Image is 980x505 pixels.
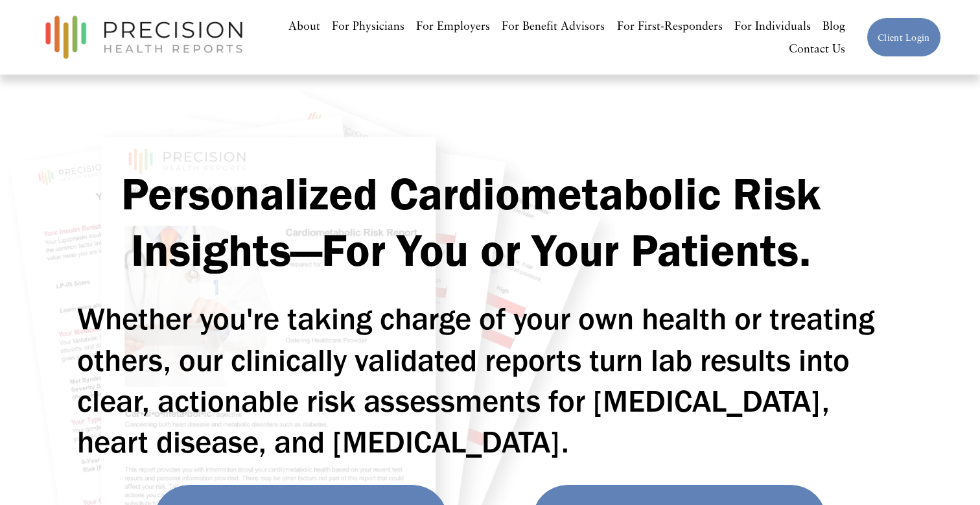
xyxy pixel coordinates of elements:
a: For Benefit Advisors [502,14,605,38]
a: For Employers [416,14,490,38]
strong: Personalized Cardiometabolic Risk Insights—For You or Your Patients. [121,166,832,277]
a: Blog [822,14,845,38]
img: Precision Health Reports [39,10,249,65]
a: Client Login [867,18,940,57]
a: For Physicians [332,14,404,38]
a: Contact Us [789,38,845,61]
a: For First-Responders [617,14,723,38]
h2: Whether you're taking charge of your own health or treating others, our clinically validated repo... [77,298,903,462]
a: About [288,14,320,38]
a: For Individuals [734,14,811,38]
